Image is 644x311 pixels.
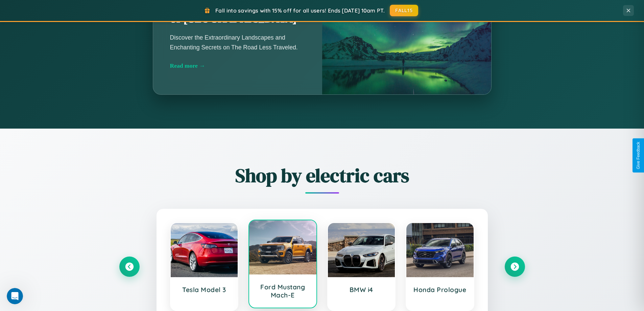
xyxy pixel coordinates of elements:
[215,7,385,14] span: Fall into savings with 15% off for all users! Ends [DATE] 10am PT.
[119,162,525,188] h2: Shop by electric cars
[636,142,641,169] div: Give Feedback
[170,62,305,69] div: Read more →
[390,5,418,16] button: FALL15
[177,286,231,294] h3: Tesla Model 3
[7,288,23,304] iframe: Intercom live chat
[335,286,388,294] h3: BMW i4
[413,286,467,294] h3: Honda Prologue
[256,283,310,299] h3: Ford Mustang Mach-E
[170,33,305,52] p: Discover the Extraordinary Landscapes and Enchanting Secrets on The Road Less Traveled.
